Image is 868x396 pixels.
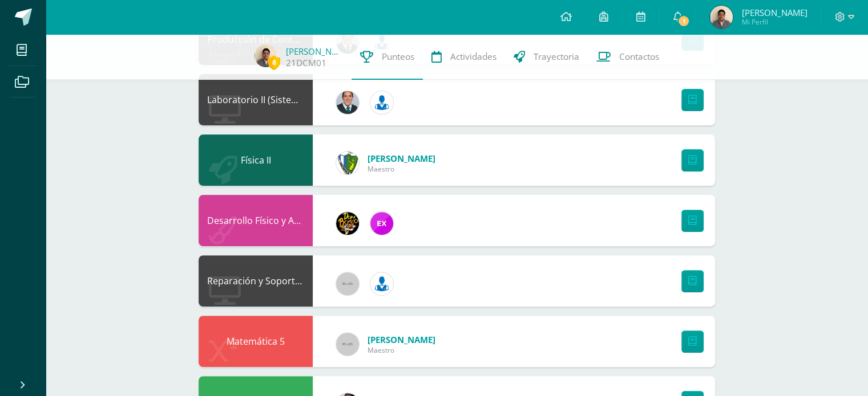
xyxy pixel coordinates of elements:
img: 21dcd0747afb1b787494880446b9b401.png [336,212,359,235]
img: 6ed6846fa57649245178fca9fc9a58dd.png [370,91,393,114]
span: Maestro [368,164,435,174]
span: Punteos [382,51,414,63]
span: Contactos [619,51,659,63]
img: 6ed6846fa57649245178fca9fc9a58dd.png [370,272,393,295]
span: Maestro [368,345,435,355]
span: [PERSON_NAME] [368,334,435,345]
span: [PERSON_NAME] [741,7,807,18]
img: 60x60 [336,272,359,295]
div: Laboratorio II (Sistema Operativo Macintoch) [199,74,313,125]
img: d7d6d148f6dec277cbaab50fee73caa7.png [336,152,359,174]
span: Mi Perfil [741,17,807,27]
a: Actividades [423,34,505,80]
a: Contactos [588,34,668,80]
img: 85c060be1baae49e213f9435fe6f6402.png [710,6,733,28]
span: [PERSON_NAME] [368,153,435,164]
span: 1 [677,15,690,27]
img: 2306758994b507d40baaa54be1d4aa7e.png [336,91,359,114]
span: 8 [268,55,280,70]
div: Desarrollo Físico y Artístico (Extracurricular) [199,195,313,246]
a: [PERSON_NAME] [286,46,343,57]
img: 85c060be1baae49e213f9435fe6f6402.png [255,44,277,67]
div: Matemática 5 [199,316,313,367]
a: Punteos [352,34,423,80]
a: Trayectoria [505,34,588,80]
img: 60x60 [336,333,359,356]
a: 21DCM01 [286,57,326,69]
div: Física II [199,134,313,186]
img: ce84f7dabd80ed5f5aa83b4480291ac6.png [370,212,393,235]
span: Actividades [450,51,496,63]
span: Trayectoria [534,51,579,63]
div: Reparación y Soporte Técnico CISCO [199,255,313,307]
